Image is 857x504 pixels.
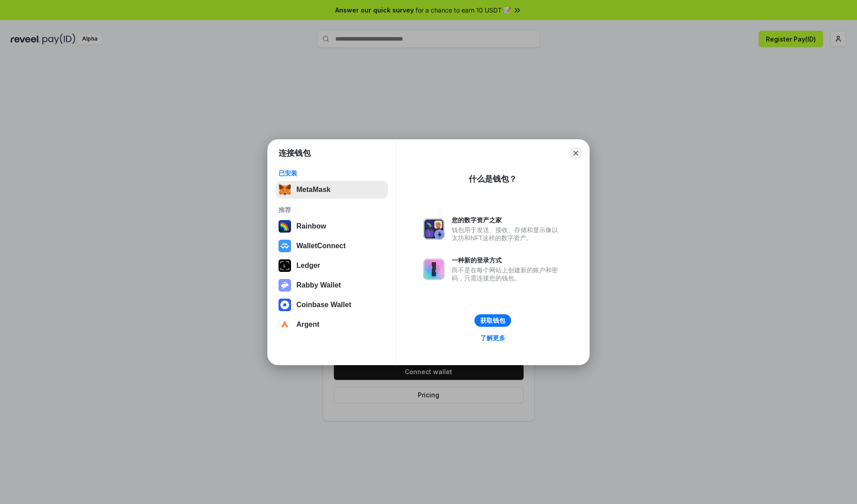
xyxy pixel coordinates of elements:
[279,220,291,233] img: svg+xml,%3Csvg%20width%3D%22120%22%20height%3D%22120%22%20viewBox%3D%220%200%20120%20120%22%20fil...
[276,296,388,314] button: Coinbase Wallet
[276,237,388,255] button: WalletConnect
[296,281,341,289] div: Rabby Wallet
[276,316,388,333] button: Argent
[296,321,320,329] div: Argent
[423,258,445,280] img: svg+xml,%3Csvg%20xmlns%3D%22http%3A%2F%2Fwww.w3.org%2F2000%2Fsvg%22%20fill%3D%22none%22%20viewBox...
[279,148,311,158] h1: 连接钱包
[452,266,562,282] div: 而不是在每个网站上创建新的账户和密码，只需连接您的钱包。
[296,242,346,250] div: WalletConnect
[279,299,291,311] img: svg+xml,%3Csvg%20width%3D%2228%22%20height%3D%2228%22%20viewBox%3D%220%200%2028%2028%22%20fill%3D...
[452,216,562,224] div: 您的数字资产之家
[279,279,291,292] img: svg+xml,%3Csvg%20xmlns%3D%22http%3A%2F%2Fwww.w3.org%2F2000%2Fsvg%22%20fill%3D%22none%22%20viewBox...
[296,262,320,270] div: Ledger
[469,174,517,184] div: 什么是钱包？
[276,217,388,235] button: Rainbow
[452,226,562,242] div: 钱包用于发送、接收、存储和显示像以太坊和NFT这样的数字资产。
[279,259,291,272] img: svg+xml,%3Csvg%20xmlns%3D%22http%3A%2F%2Fwww.w3.org%2F2000%2Fsvg%22%20width%3D%2228%22%20height%3...
[296,301,351,309] div: Coinbase Wallet
[279,240,291,252] img: svg+xml,%3Csvg%20width%3D%2228%22%20height%3D%2228%22%20viewBox%3D%220%200%2028%2028%22%20fill%3D...
[452,256,562,264] div: 一种新的登录方式
[276,276,388,294] button: Rabby Wallet
[276,257,388,275] button: Ledger
[570,147,582,159] button: Close
[480,317,505,325] div: 获取钱包
[423,218,445,240] img: svg+xml,%3Csvg%20xmlns%3D%22http%3A%2F%2Fwww.w3.org%2F2000%2Fsvg%22%20fill%3D%22none%22%20viewBox...
[296,222,326,230] div: Rainbow
[480,334,505,342] div: 了解更多
[279,183,291,196] img: svg+xml,%3Csvg%20fill%3D%22none%22%20height%3D%2233%22%20viewBox%3D%220%200%2035%2033%22%20width%...
[279,169,385,177] div: 已安装
[276,181,388,199] button: MetaMask
[296,186,330,194] div: MetaMask
[279,318,291,331] img: svg+xml,%3Csvg%20width%3D%2228%22%20height%3D%2228%22%20viewBox%3D%220%200%2028%2028%22%20fill%3D...
[474,314,511,327] button: 获取钱包
[475,332,511,344] a: 了解更多
[279,206,385,214] div: 推荐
